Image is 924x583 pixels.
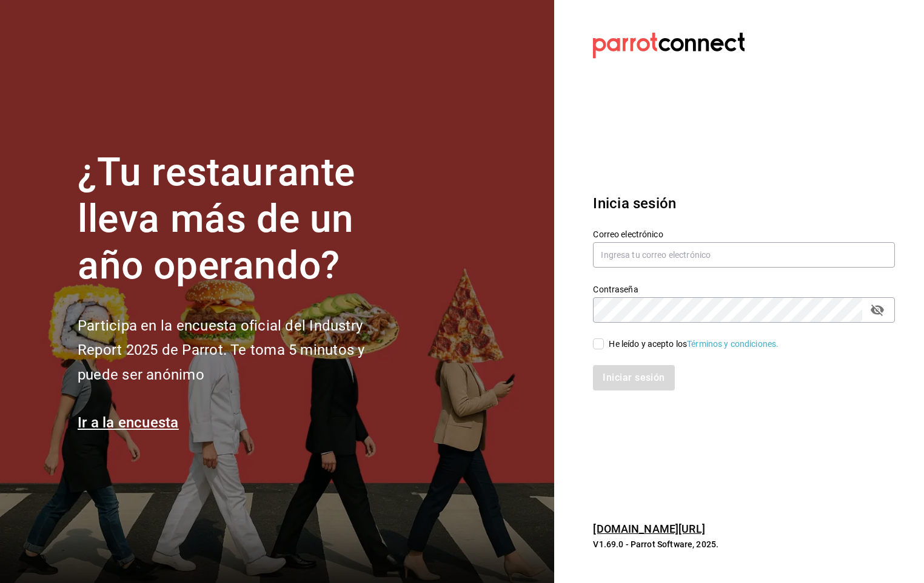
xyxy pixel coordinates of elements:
[609,338,778,351] div: He leído y acepto los
[593,285,895,294] label: Contraseña
[78,150,405,289] h1: ¿Tu restaurante lleva más de un año operando?
[593,242,895,268] input: Ingresa tu correo electrónico
[78,314,405,387] h2: Participa en la encuesta oficial del Industry Report 2025 de Parrot. Te toma 5 minutos y puede se...
[867,300,888,320] button: passwordField
[593,230,895,239] label: Correo electrónico
[593,538,895,550] p: V1.69.0 - Parrot Software, 2025.
[593,193,895,214] h3: Inicia sesión
[687,339,778,349] a: Términos y condiciones.
[78,414,179,431] a: Ir a la encuesta
[593,522,705,535] a: [DOMAIN_NAME][URL]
